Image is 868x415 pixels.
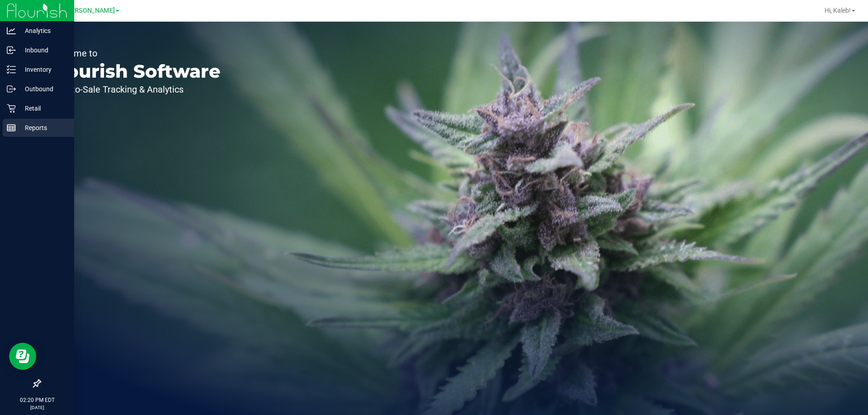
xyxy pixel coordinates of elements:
[16,122,70,133] p: Reports
[16,64,70,75] p: Inventory
[4,404,70,411] p: [DATE]
[7,84,16,93] inline-svg: Outbound
[16,25,70,36] p: Analytics
[7,26,16,35] inline-svg: Analytics
[7,123,16,132] inline-svg: Reports
[49,85,221,94] p: Seed-to-Sale Tracking & Analytics
[4,396,70,404] p: 02:20 PM EDT
[7,104,16,113] inline-svg: Retail
[49,49,221,58] p: Welcome to
[7,46,16,55] inline-svg: Inbound
[9,343,36,370] iframe: Resource center
[16,45,70,56] p: Inbound
[16,103,70,114] p: Retail
[7,65,16,74] inline-svg: Inventory
[16,84,70,94] p: Outbound
[825,7,851,14] span: Hi, Kaleb!
[65,7,115,14] span: [PERSON_NAME]
[49,62,221,80] p: Flourish Software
